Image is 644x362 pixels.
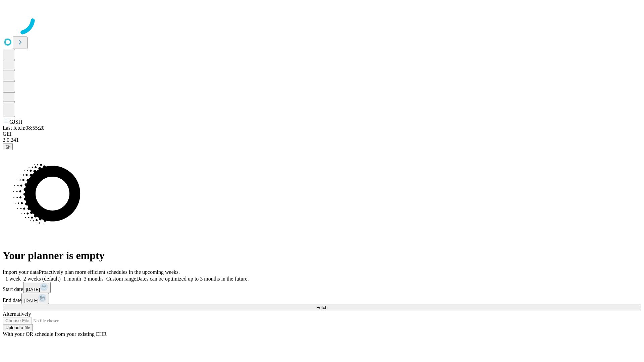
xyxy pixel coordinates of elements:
[5,144,10,149] span: @
[3,311,31,317] span: Alternatively
[3,249,641,262] h1: Your planner is empty
[3,143,13,150] button: @
[21,293,49,304] button: [DATE]
[24,298,38,303] span: [DATE]
[3,137,641,143] div: 2.0.241
[3,131,641,137] div: GEI
[3,304,641,311] button: Fetch
[5,276,21,282] span: 1 week
[23,276,61,282] span: 2 weeks (default)
[3,269,39,275] span: Import your data
[23,282,51,293] button: [DATE]
[9,119,22,125] span: GJSH
[3,125,45,131] span: Last fetch: 08:55:20
[3,282,641,293] div: Start date
[3,324,33,331] button: Upload a file
[26,287,40,292] span: [DATE]
[136,276,249,282] span: Dates can be optimized up to 3 months in the future.
[3,331,107,337] span: With your OR schedule from your existing EHR
[84,276,104,282] span: 3 months
[106,276,136,282] span: Custom range
[316,305,327,310] span: Fetch
[63,276,81,282] span: 1 month
[39,269,180,275] span: Proactively plan more efficient schedules in the upcoming weeks.
[3,293,641,304] div: End date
